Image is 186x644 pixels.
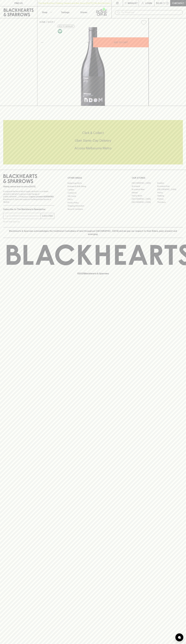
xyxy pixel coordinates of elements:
[132,185,157,188] a: Brunswick
[132,201,157,204] a: [GEOGRAPHIC_DATA]
[156,2,162,5] p: $0.00
[58,29,62,33] img: Vegan
[37,27,149,106] img: 40824.png
[68,188,119,191] a: Careers
[172,2,184,5] p: Checkout
[41,213,54,219] button: SUBSCRIBE
[3,220,54,223] p: We will never spam you
[121,10,181,15] input: Try "Pinot noir"
[114,41,128,44] p: ADD TO CART
[132,197,157,201] a: [GEOGRAPHIC_DATA]
[68,191,119,195] a: Contact Us
[3,185,54,188] p: Sibling owned and run since [DATE]
[140,19,147,26] button: Add to wishlist
[3,131,183,135] h5: Click & Collect
[68,208,119,211] a: Terms & Conditions
[42,214,53,217] p: SUBSCRIBE
[157,194,183,197] a: Geelong
[3,146,183,150] h5: Across Melbourne Metro
[145,2,152,5] p: Login
[68,176,119,179] p: OTHER AREAS
[14,2,23,5] p: FIND US
[132,188,157,191] a: Brunswick West
[157,191,183,194] a: Fitzroy
[3,208,54,211] p: Subscribe to The Blackhearts Newsletter
[132,194,157,197] a: Fitzroy North
[5,214,41,218] input: e.g. jane@blackheartsandsparrows.com.au
[68,204,119,208] a: Shipping Information
[132,182,157,185] a: [GEOGRAPHIC_DATA]
[3,138,183,143] h5: Uber Same-Day Delivery
[29,196,54,198] strong: Liquor License #32064953
[68,185,119,188] a: Business & Bulk Gifting
[57,28,63,34] a: Made without the use of any animal products.
[157,201,183,204] a: Thornbury
[68,198,119,201] a: FAQ's
[93,37,149,47] button: ADD TO CART
[157,182,183,185] a: Braddon
[128,2,138,5] p: Wishlist
[42,11,47,14] p: Shop
[39,21,46,23] a: HOME
[132,191,157,194] a: Elwood
[61,11,69,14] p: Tastings
[167,2,168,4] p: 0
[132,176,183,179] p: OUR STORES
[48,21,53,23] a: SHOP
[57,25,75,28] button: Add to wishlist
[5,229,181,236] p: Blackhearts & Sparrows acknowledges the traditional Custodians of land throughout [GEOGRAPHIC_DAT...
[3,190,54,203] p: It is against the law to sell or supply alcohol to, or to obtain alcohol on behalf of a person un...
[37,6,56,18] button: Shop
[56,6,74,18] a: Tastings
[68,201,119,204] a: Privacy Policy
[157,197,183,201] a: Prahran
[157,185,183,188] a: Brunswick East
[157,188,183,191] a: [GEOGRAPHIC_DATA]
[3,120,183,164] div: Call to action block
[68,195,119,198] a: Gift Cards
[80,11,87,14] p: Stores
[74,6,93,18] a: Stores
[68,182,119,185] a: Bottle Drop FAQ's
[178,636,181,639] img: bubble-icon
